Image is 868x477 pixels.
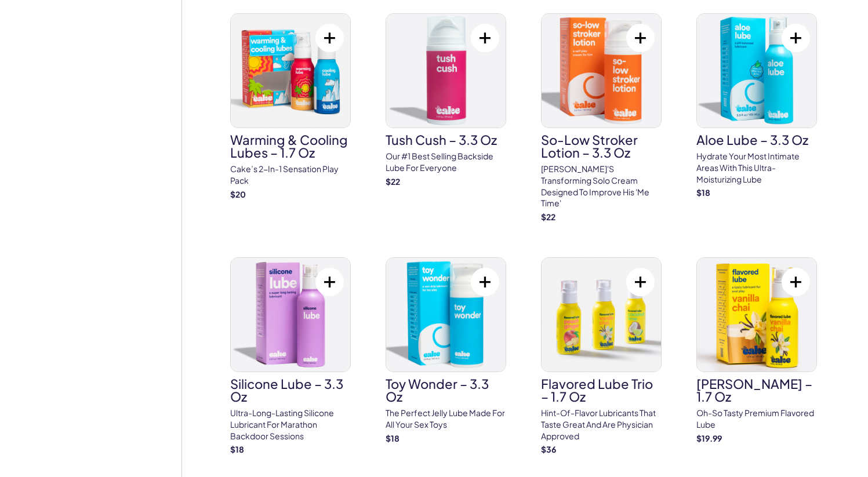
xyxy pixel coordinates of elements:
p: The perfect jelly lube made for all your sex toys [386,407,506,430]
h3: Toy Wonder – 3.3 oz [386,377,506,403]
a: Warming & Cooling Lubes – 1.7 ozWarming & Cooling Lubes – 1.7 ozCake’s 2-in-1 sensation play pack$20 [230,13,351,200]
h3: [PERSON_NAME] – 1.7 oz [696,377,817,403]
h3: Tush Cush – 3.3 oz [386,133,506,146]
a: Aloe Lube – 3.3 ozAloe Lube – 3.3 ozHydrate your most intimate areas with this ultra-moisturizing... [696,13,817,198]
strong: $ 36 [541,444,556,454]
a: Flavored Lube Trio – 1.7 ozFlavored Lube Trio – 1.7 ozHint-of-flavor lubricants that taste great ... [541,257,662,455]
a: Silicone Lube – 3.3 ozSilicone Lube – 3.3 ozUltra-long-lasting silicone lubricant for marathon ba... [230,257,351,455]
a: Toy Wonder – 3.3 ozToy Wonder – 3.3 ozThe perfect jelly lube made for all your sex toys$18 [386,257,506,444]
strong: $ 18 [696,187,710,198]
img: Aloe Lube – 3.3 oz [697,14,816,128]
img: Silicone Lube – 3.3 oz [231,258,350,372]
h3: Aloe Lube – 3.3 oz [696,133,817,146]
p: Hydrate your most intimate areas with this ultra-moisturizing lube [696,151,817,185]
img: So-Low Stroker Lotion – 3.3 oz [542,14,661,128]
p: Cake’s 2-in-1 sensation play pack [230,163,351,186]
a: Tush Cush – 3.3 ozTush Cush – 3.3 ozOur #1 best selling backside lube for everyone$22 [386,13,506,187]
p: Hint-of-flavor lubricants that taste great and are physician approved [541,407,662,442]
strong: $ 20 [230,189,246,199]
h3: So-Low Stroker Lotion – 3.3 oz [541,133,662,159]
a: Vanilla Chai Lube – 1.7 oz[PERSON_NAME] – 1.7 ozOh-so tasty Premium Flavored Lube$19.99 [696,257,817,444]
strong: $ 19.99 [696,433,722,443]
img: Flavored Lube Trio – 1.7 oz [542,258,661,372]
p: Our #1 best selling backside lube for everyone [386,151,506,173]
img: Vanilla Chai Lube – 1.7 oz [697,258,816,372]
strong: $ 18 [386,433,400,443]
h3: Silicone Lube – 3.3 oz [230,377,351,403]
p: Oh-so tasty Premium Flavored Lube [696,407,817,430]
p: [PERSON_NAME]'s transforming solo cream designed to improve his 'me time' [541,163,662,209]
h3: Flavored Lube Trio – 1.7 oz [541,377,662,403]
img: Warming & Cooling Lubes – 1.7 oz [231,14,350,128]
a: So-Low Stroker Lotion – 3.3 ozSo-Low Stroker Lotion – 3.3 oz[PERSON_NAME]'s transforming solo cre... [541,13,662,223]
h3: Warming & Cooling Lubes – 1.7 oz [230,133,351,159]
img: Tush Cush – 3.3 oz [386,14,506,128]
p: Ultra-long-lasting silicone lubricant for marathon backdoor sessions [230,407,351,442]
strong: $ 18 [230,444,244,454]
strong: $ 22 [541,212,555,222]
img: Toy Wonder – 3.3 oz [386,258,506,372]
strong: $ 22 [386,176,400,187]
